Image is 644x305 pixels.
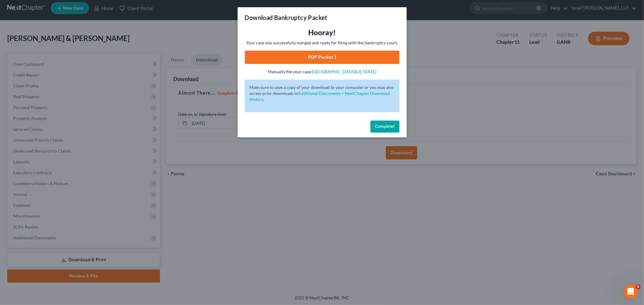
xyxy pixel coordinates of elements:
[623,285,638,299] iframe: Intercom live chat
[245,13,328,22] h3: Download Bankruptcy Packet
[370,121,399,133] button: Complete!
[245,69,399,75] p: Manually file your case:
[250,91,390,102] a: Additional Documents > NextChapter Download History.
[245,40,399,46] p: Your case was successfully merged and ready for filing with the bankruptcy court.
[375,124,395,129] span: Complete!
[312,69,376,74] a: [GEOGRAPHIC_DATA][US_STATE]
[636,285,641,289] span: 5
[245,51,399,64] a: PDF Packet 1
[250,84,395,102] p: Make sure to save a copy of your download to your computer or you may also access prior downloads in
[245,28,399,37] h3: Hooray!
